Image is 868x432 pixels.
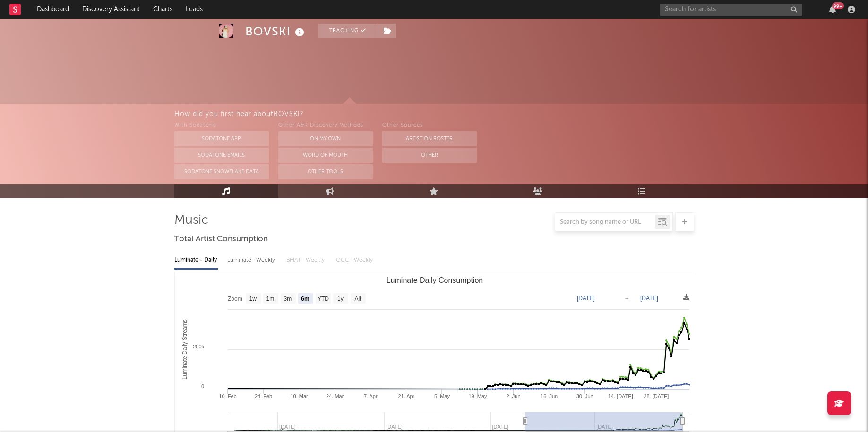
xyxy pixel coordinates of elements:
[228,296,242,302] text: Zoom
[506,393,520,399] text: 2. Jun
[326,393,344,399] text: 24. Mar
[278,164,373,179] button: Other Tools
[318,24,378,38] button: Tracking
[644,393,669,399] text: 28. [DATE]
[254,393,272,399] text: 24. Feb
[174,148,269,163] button: Sodatone Emails
[301,296,309,302] text: 6m
[174,164,269,179] button: Sodatone Snowflake Data
[608,393,633,399] text: 14. [DATE]
[290,393,308,399] text: 10. Mar
[219,393,236,399] text: 10. Feb
[541,393,558,399] text: 16. Jun
[181,319,188,379] text: Luminate Daily Streams
[382,131,477,146] button: Artist on Roster
[577,295,595,302] text: [DATE]
[434,393,450,399] text: 5. May
[278,120,373,131] div: Other A&R Discovery Methods
[382,148,477,163] button: Other
[829,6,836,13] button: 99+
[278,148,373,163] button: Word Of Mouth
[468,393,487,399] text: 19. May
[266,296,274,302] text: 1m
[555,219,655,226] input: Search by song name or URL
[174,120,269,131] div: With Sodatone
[317,296,328,302] text: YTD
[398,393,414,399] text: 21. Apr
[354,296,361,302] text: All
[245,24,307,39] div: BOVSKI
[278,131,373,146] button: On My Own
[193,344,204,349] text: 200k
[337,296,344,302] text: 1y
[201,383,204,389] text: 0
[386,276,483,284] text: Luminate Daily Consumption
[382,120,477,131] div: Other Sources
[576,393,593,399] text: 30. Jun
[660,4,802,16] input: Search for artists
[284,296,292,302] text: 3m
[174,252,218,268] div: Luminate - Daily
[174,131,269,146] button: Sodatone App
[249,296,257,302] text: 1w
[640,295,658,302] text: [DATE]
[363,393,377,399] text: 7. Apr
[174,234,268,245] span: Total Artist Consumption
[624,295,630,302] text: →
[832,2,844,9] div: 99 +
[227,252,277,268] div: Luminate - Weekly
